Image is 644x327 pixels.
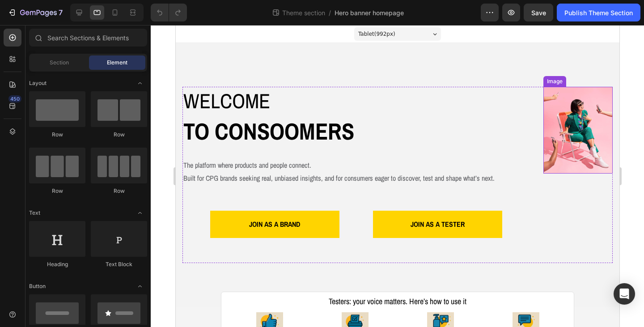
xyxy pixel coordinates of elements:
[531,9,546,17] span: Save
[329,8,331,17] span: /
[564,8,633,17] div: Publish Theme Section
[166,287,193,314] img: gempages_578484358860505985-f72d4ed7-f89a-4219-9d16-082fc9de5b75.png
[29,282,46,290] span: Button
[133,76,147,90] span: Toggle open
[107,59,127,67] span: Element
[29,260,85,268] div: Heading
[52,270,391,282] h2: Testers: your voice matters. Here’s how to use it
[133,279,147,293] span: Toggle open
[91,187,147,195] div: Row
[197,186,326,213] a: JOIN AS A TESTER
[176,25,619,327] iframe: Design area
[337,287,364,314] img: gempages_578484358860505985-a4fcda23-0921-4b9d-8d37-b63c74895164.png
[369,52,389,60] div: Image
[251,287,278,314] img: gempages_578484358860505985-1976c27a-cfa9-463e-a496-c48f3208bcfe.png
[29,131,85,139] div: Row
[4,4,67,21] button: 7
[235,194,289,204] strong: JOIN AS A TESTER
[91,260,147,268] div: Text Block
[50,59,69,67] span: Section
[29,209,40,217] span: Text
[29,79,47,87] span: Layout
[29,29,147,47] input: Search Sections & Elements
[80,287,107,314] img: gempages_578484358860505985-e25d331b-aa7c-45a9-856a-b5eaf671603c.png
[280,8,327,17] span: Theme section
[368,62,437,149] img: gempages_578484358860505985-ec09ed8e-e25c-4f11-90a7-a3034778b298.jpg
[59,7,63,18] p: 7
[335,8,404,17] span: Hero banner homepage
[524,4,553,21] button: Save
[8,95,21,102] div: 450
[151,4,187,21] div: Undo/Redo
[614,283,635,305] div: Open Intercom Messenger
[133,206,147,220] span: Toggle open
[557,4,640,21] button: Publish Theme Section
[91,131,147,139] div: Row
[29,187,85,195] div: Row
